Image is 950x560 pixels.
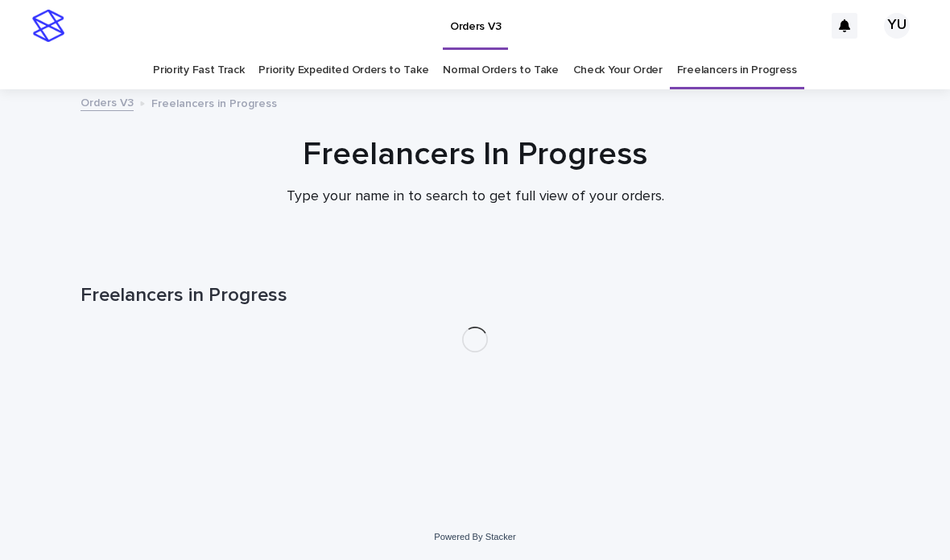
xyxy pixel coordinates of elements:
[153,188,797,206] p: Type your name in to search to get full view of your orders.
[81,284,869,307] h1: Freelancers in Progress
[81,93,134,111] a: Orders V3
[884,13,910,39] div: YU
[573,51,663,89] a: Check Your Order
[677,51,797,89] a: Freelancers in Progress
[153,51,244,89] a: Priority Fast Track
[434,532,515,541] a: Powered By Stacker
[81,135,869,174] h1: Freelancers In Progress
[443,51,559,89] a: Normal Orders to Take
[32,10,64,42] img: stacker-logo-s-only.png
[151,93,277,111] p: Freelancers in Progress
[258,51,428,89] a: Priority Expedited Orders to Take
